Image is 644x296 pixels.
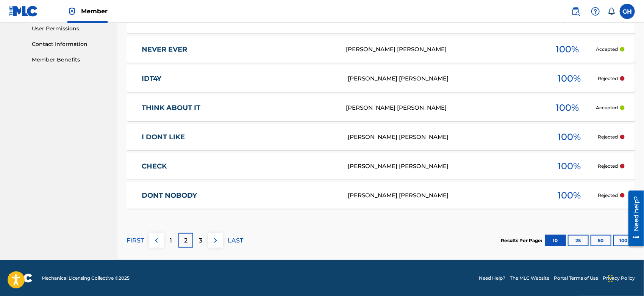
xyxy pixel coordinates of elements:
span: 100 % [558,130,581,144]
p: Accepted [596,46,618,53]
a: Need Help? [479,275,505,282]
div: Help [588,4,603,19]
a: DONT NOBODY [142,191,338,200]
p: FIRST [127,236,144,245]
img: Top Rightsholder [67,7,77,16]
div: [PERSON_NAME] [PERSON_NAME] [346,104,539,112]
p: Accepted [596,104,618,111]
span: 100 % [556,43,579,56]
span: 100 % [556,101,579,115]
div: Drag [608,267,613,290]
div: User Menu [620,4,635,19]
img: MLC Logo [9,6,38,17]
a: IDT4Y [142,74,338,83]
div: [PERSON_NAME] [PERSON_NAME] [348,133,541,142]
p: Rejected [598,75,618,82]
a: Portal Terms of Use [554,275,598,282]
div: [PERSON_NAME] [PERSON_NAME] [348,191,541,200]
img: help [591,7,600,16]
span: Mechanical Licensing Collective © 2025 [42,275,130,282]
span: 100 % [558,189,581,202]
span: 100 % [558,72,581,85]
div: [PERSON_NAME] [PERSON_NAME] [348,162,541,171]
span: 100 % [558,159,581,173]
p: Rejected [598,134,618,140]
a: CHECK [142,162,338,171]
a: NEVER EVER [142,45,336,54]
a: Privacy Policy [603,275,635,282]
p: Results Per Page: [501,237,544,244]
p: LAST [228,236,243,245]
div: [PERSON_NAME] [PERSON_NAME] [348,74,541,83]
img: right [211,236,220,245]
img: left [152,236,161,245]
span: Member [81,7,108,16]
div: [PERSON_NAME] [PERSON_NAME] [346,45,539,54]
p: 3 [199,236,202,245]
iframe: Resource Center [623,188,644,249]
iframe: Chat Widget [606,260,644,296]
p: 1 [170,236,172,245]
div: Notifications [608,8,615,15]
p: Rejected [598,163,618,170]
a: Member Benefits [32,56,108,64]
button: 100 [613,235,634,246]
p: 2 [184,236,188,245]
img: search [571,7,580,16]
a: User Permissions [32,25,108,33]
button: 25 [568,235,589,246]
a: THINK ABOUT IT [142,104,336,112]
img: logo [9,274,33,283]
a: The MLC Website [510,275,549,282]
a: Public Search [568,4,583,19]
button: 10 [545,235,566,246]
a: I DONT LIKE [142,133,338,142]
p: Rejected [598,192,618,199]
button: 50 [591,235,611,246]
a: Contact Information [32,40,108,48]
